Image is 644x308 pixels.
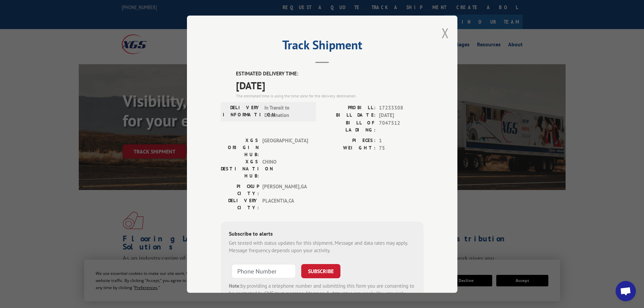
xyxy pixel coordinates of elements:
[229,239,415,254] div: Get texted with status updates for this shipment. Message and data rates may apply. Message frequ...
[262,183,308,197] span: [PERSON_NAME] , GA
[379,137,424,144] span: 1
[322,137,376,144] label: PIECES:
[232,264,296,278] input: Phone Number
[379,112,424,119] span: [DATE]
[301,264,340,278] button: SUBSCRIBE
[223,104,261,119] label: DELIVERY INFORMATION:
[616,281,636,301] div: Open chat
[229,282,241,289] strong: Note:
[236,93,424,99] div: The estimated time is using the time zone for the delivery destination.
[262,197,308,211] span: PLACENTIA , CA
[264,104,310,119] span: In Transit to Destination
[229,229,415,239] div: Subscribe to alerts
[322,112,376,119] label: BILL DATE:
[379,119,424,133] span: 7047512
[442,24,449,42] button: Close modal
[221,183,259,197] label: PICKUP CITY:
[262,158,308,179] span: CHINO
[262,137,308,158] span: [GEOGRAPHIC_DATA]
[221,158,259,179] label: XGS DESTINATION HUB:
[379,144,424,152] span: 75
[236,70,424,78] label: ESTIMATED DELIVERY TIME:
[221,40,424,53] h2: Track Shipment
[322,104,376,112] label: PROBILL:
[221,137,259,158] label: XGS ORIGIN HUB:
[379,104,424,112] span: 17233308
[221,197,259,211] label: DELIVERY CITY:
[322,119,376,133] label: BILL OF LADING:
[322,144,376,152] label: WEIGHT:
[229,282,415,305] div: by providing a telephone number and submitting this form you are consenting to be contacted by SM...
[236,77,424,93] span: [DATE]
